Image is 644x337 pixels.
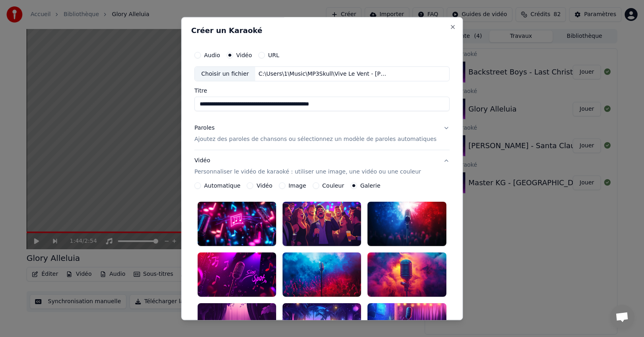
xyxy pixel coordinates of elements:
[194,168,421,176] p: Personnaliser le vidéo de karaoké : utiliser une image, une vidéo ou une couleur
[204,52,220,58] label: Audio
[194,151,450,183] button: VidéoPersonnaliser le vidéo de karaoké : utiliser une image, une vidéo ou une couleur
[194,136,437,144] p: Ajoutez des paroles de chansons ou sélectionnez un modèle de paroles automatiques
[191,27,453,34] h2: Créer un Karaoké
[360,183,380,189] label: Galerie
[195,67,255,81] div: Choisir un fichier
[194,88,450,94] label: Titre
[322,183,344,189] label: Couleur
[268,52,279,58] label: URL
[236,52,252,58] label: Vidéo
[194,157,421,176] div: Vidéo
[194,118,450,150] button: ParolesAjoutez des paroles de chansons ou sélectionnez un modèle de paroles automatiques
[289,183,306,189] label: Image
[256,70,392,78] div: C:\Users\1\Music\MP3Skull\Vive Le Vent - [PERSON_NAME] & [PERSON_NAME].mp4
[204,183,240,189] label: Automatique
[257,183,272,189] label: Vidéo
[194,124,215,132] div: Paroles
